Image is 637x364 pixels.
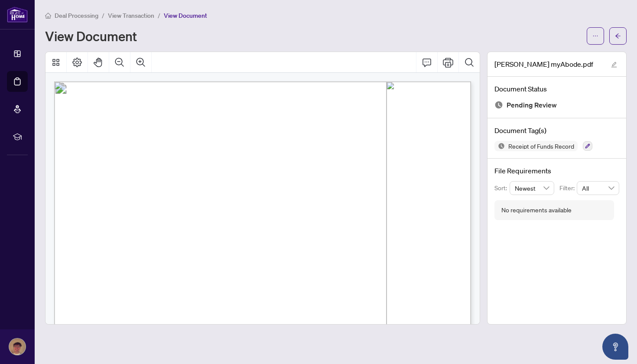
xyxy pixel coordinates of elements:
[507,99,557,111] span: Pending Review
[602,334,628,360] button: Open asap
[505,143,578,149] span: Receipt of Funds Record
[158,10,160,20] li: /
[559,183,577,193] p: Filter:
[582,182,614,195] span: All
[494,84,619,94] h4: Document Status
[611,62,617,68] span: edit
[55,12,98,19] span: Deal Processing
[494,141,505,151] img: Status Icon
[494,166,619,176] h4: File Requirements
[501,205,572,215] div: No requirements available
[494,59,593,69] span: [PERSON_NAME] myAbode.pdf
[102,10,104,20] li: /
[592,33,598,39] span: ellipsis
[494,101,503,109] img: Document Status
[45,29,137,43] h1: View Document
[515,182,549,195] span: Newest
[164,12,207,19] span: View Document
[9,338,26,355] img: Profile Icon
[108,12,154,19] span: View Transaction
[494,125,619,136] h4: Document Tag(s)
[615,33,621,39] span: arrow-left
[45,13,51,19] span: home
[7,6,28,23] img: logo
[494,183,510,193] p: Sort:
